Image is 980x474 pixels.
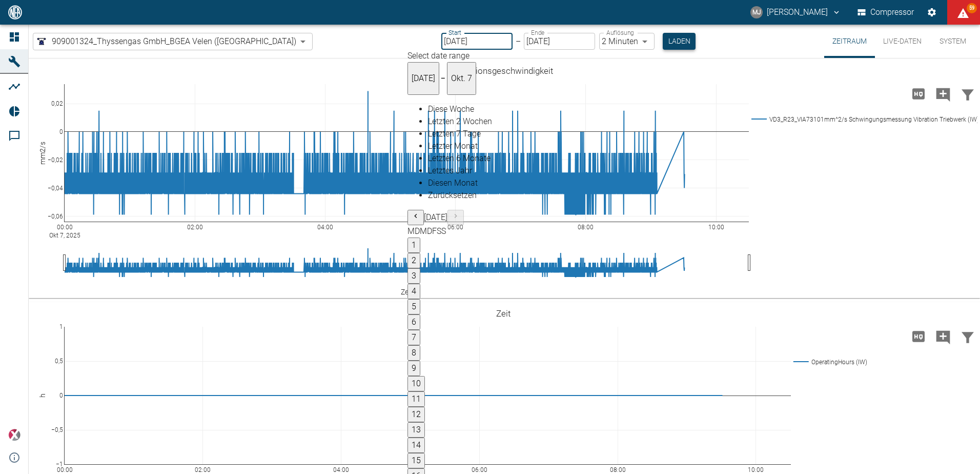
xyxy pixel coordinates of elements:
[906,331,931,341] span: Hohe Auflösung
[428,177,492,189] div: Diesen Monat
[407,62,439,95] button: [DATE]
[407,330,420,345] button: 7
[428,190,477,200] span: Zurücksetzen
[967,3,977,13] span: 59
[428,152,492,165] div: Letzten 6 Monate
[427,226,432,236] span: Donnerstag
[428,116,492,126] span: Letzten 2 Wochen
[428,140,492,152] div: Letzter Monat
[428,104,474,114] span: Diese Woche
[955,81,980,107] button: Daten filtern
[448,28,461,37] label: Start
[428,128,492,140] div: Letzten 7 Tage
[855,3,916,22] button: Compressor
[606,28,634,37] label: Auflösung
[428,129,481,139] span: Letzten 7 Tage
[407,361,420,376] button: 9
[407,284,420,299] button: 4
[439,73,447,84] h5: –
[749,3,843,22] button: markus.jesser@neuman-esser.com
[412,73,435,83] span: [DATE]
[424,212,447,222] span: [DATE]
[407,345,420,361] button: 8
[599,33,655,50] div: 2 Minuten
[447,210,464,225] button: Next month
[407,407,425,422] button: 12
[428,189,492,202] div: Zurücksetzen
[906,88,931,98] span: Hohe Auflösung
[35,35,296,48] a: 909001324_Thyssengas GmbH_BGEA Velen ([GEOGRAPHIC_DATA])
[407,391,425,407] button: 11
[437,226,441,236] span: Samstag
[407,268,420,284] button: 3
[663,33,696,50] button: Laden
[875,25,930,58] button: Live-Daten
[407,299,420,314] button: 5
[451,73,472,83] span: Okt. 7
[428,141,478,151] span: Letzter Monat
[52,35,296,47] span: 909001324_Thyssengas GmbH_BGEA Velen ([GEOGRAPHIC_DATA])
[931,81,955,107] button: Kommentar hinzufügen
[407,210,424,225] button: Previous month
[428,178,478,188] span: Diesen Monat
[7,5,23,19] img: logo
[407,422,425,438] button: 13
[428,165,492,177] div: Letztes Jahr
[428,103,492,115] div: Diese Woche
[428,153,491,163] span: Letzten 6 Monate
[407,376,425,391] button: 10
[531,28,544,37] label: Ende
[407,314,420,330] button: 6
[931,323,955,350] button: Kommentar hinzufügen
[955,323,980,350] button: Daten filtern
[407,438,425,453] button: 14
[930,25,976,58] button: System
[8,429,21,441] img: Xplore Logo
[441,226,446,236] span: Sonntag
[516,35,521,47] p: –
[750,6,763,18] div: MJ
[407,453,425,468] button: 15
[420,226,427,236] span: Mittwoch
[428,166,472,175] span: Letztes Jahr
[407,238,420,253] button: 1
[447,62,476,95] button: Okt. 7
[428,115,492,128] div: Letzten 2 Wochen
[923,3,941,22] button: Einstellungen
[407,51,469,61] span: Select date range
[407,226,415,236] span: Montag
[415,226,420,236] span: Dienstag
[824,25,875,58] button: Zeitraum
[524,33,595,50] input: DD.MM.YYYY
[432,226,437,236] span: Freitag
[441,33,513,50] input: DD.MM.YYYY
[407,253,420,268] button: 2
